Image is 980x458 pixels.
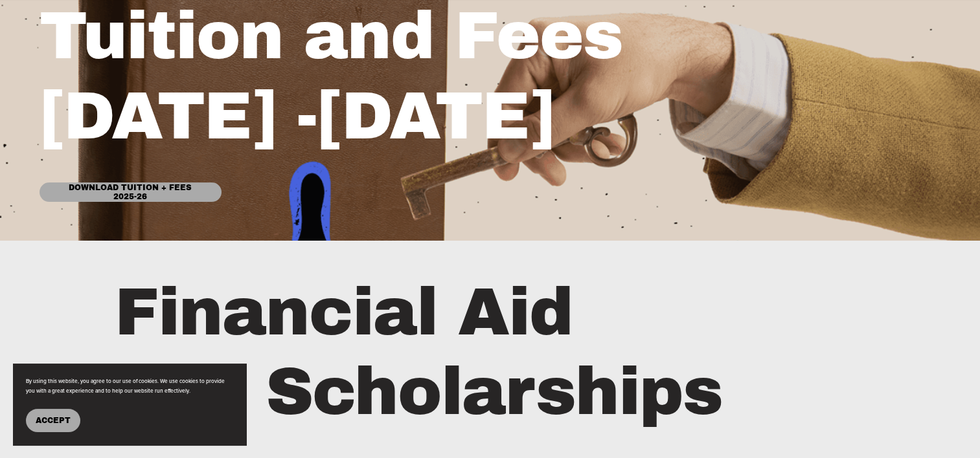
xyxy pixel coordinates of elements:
h1: Financial Aid and Scholarships [115,273,827,433]
section: Cookie banner [13,364,246,445]
button: Accept [26,409,80,432]
a: Download Tuition + Fees 2025-26 [40,182,222,202]
p: By using this website, you agree to our use of cookies. We use cookies to provide you with a grea... [26,376,233,396]
span: Accept [36,416,71,425]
